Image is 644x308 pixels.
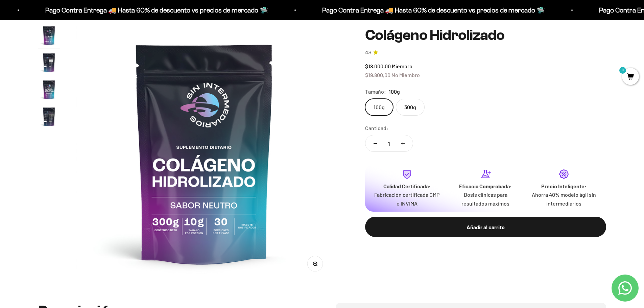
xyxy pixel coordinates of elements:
[365,124,388,133] label: Cantidad:
[389,87,400,96] span: 100g
[38,79,60,102] button: Ir al artículo 3
[38,52,60,73] img: Colágeno Hidrolizado
[365,49,371,56] span: 4.8
[38,25,60,46] img: Colágeno Hidrolizado
[365,49,606,56] a: 4.84.8 de 5.0 estrellas
[452,190,519,208] p: Dosis clínicas para resultados máximos
[365,63,391,69] span: $18.000,00
[38,52,60,75] button: Ir al artículo 2
[365,87,386,96] legend: Tamaño:
[365,135,385,151] button: Reducir cantidad
[622,73,639,81] a: 0
[38,25,60,48] button: Ir al artículo 1
[373,190,441,208] p: Fabricación certificada GMP e INVIMA
[38,106,60,127] img: Colágeno Hidrolizado
[530,190,598,208] p: Ahorra 40% modelo ágil sin intermediarios
[383,183,431,189] strong: Calidad Certificada:
[365,217,606,237] button: Añadir al carrito
[365,27,606,43] h1: Colágeno Hidrolizado
[42,5,265,16] p: Pago Contra Entrega 🚚 Hasta 60% de descuento vs precios de mercado 🛸
[38,79,60,100] img: Colágeno Hidrolizado
[365,71,390,78] span: $19.800,00
[541,183,587,189] strong: Precio Inteligente:
[319,5,542,16] p: Pago Contra Entrega 🚚 Hasta 60% de descuento vs precios de mercado 🛸
[392,63,412,69] span: Miembro
[619,66,627,74] mark: 0
[38,106,60,129] button: Ir al artículo 4
[76,25,333,281] img: Colágeno Hidrolizado
[393,135,413,151] button: Aumentar cantidad
[459,183,512,189] strong: Eficacia Comprobada:
[379,222,593,231] div: Añadir al carrito
[391,71,420,78] span: No Miembro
